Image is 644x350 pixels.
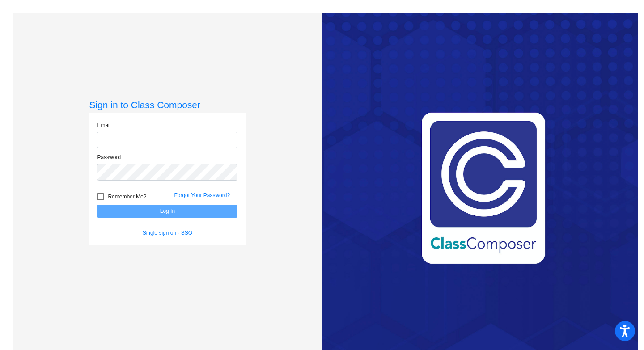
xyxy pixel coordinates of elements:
a: Forgot Your Password? [174,192,230,198]
span: Remember Me? [108,191,146,202]
a: Single sign on - SSO [143,230,192,236]
label: Email [97,121,110,129]
label: Password [97,153,121,161]
h3: Sign in to Class Composer [89,99,246,110]
button: Log In [97,205,237,218]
